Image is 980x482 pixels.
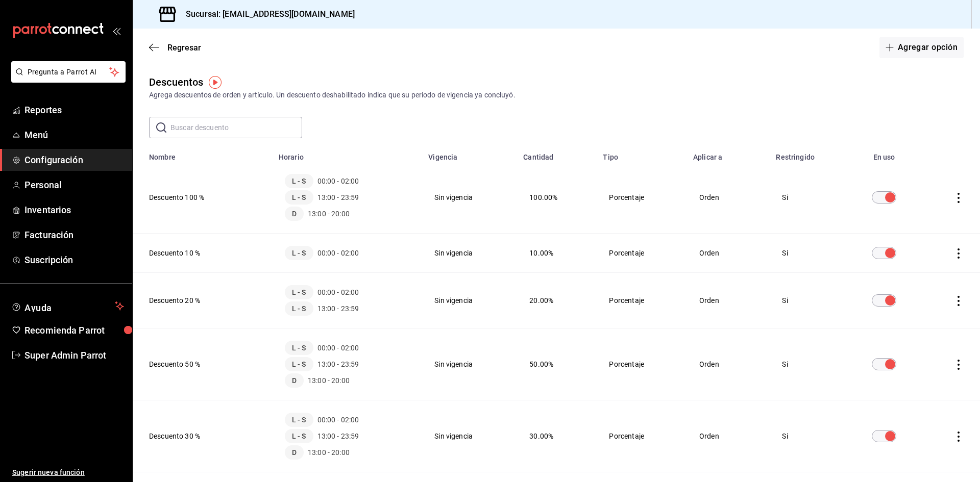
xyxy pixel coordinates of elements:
[12,467,124,478] span: Sugerir nueva función
[28,67,110,78] span: Pregunta a Parrot AI
[149,90,964,100] div: Agrega descuentos de orden y artículo. Un descuento deshabilitado indica que su periodo de vigenc...
[308,209,350,219] span: 13:00 - 20:00
[597,328,687,400] td: Porcentaje
[770,234,847,273] td: Si
[24,128,124,142] span: Menú
[687,273,770,328] td: Orden
[770,400,847,472] td: Si
[317,192,359,202] span: 13:00 - 23:59
[953,432,964,442] button: actions
[24,228,124,242] span: Facturación
[285,341,313,355] span: L - S
[422,400,517,472] td: Sin vigencia
[112,27,120,35] button: open_drawer_menu
[770,146,847,162] th: Restringido
[285,301,313,316] span: L - S
[529,296,553,305] span: 20.00%
[308,447,350,458] span: 13:00 - 20:00
[167,43,201,53] span: Regresar
[770,328,847,400] td: Si
[529,193,557,201] span: 100.00%
[24,323,124,337] span: Recomienda Parrot
[133,273,273,328] th: Descuento 20 %
[687,328,770,400] td: Orden
[285,190,313,205] span: L - S
[879,37,964,58] button: Agregar opción
[687,162,770,234] td: Orden
[285,429,313,443] span: L - S
[422,146,517,162] th: Vigencia
[770,162,847,234] td: Si
[687,400,770,472] td: Orden
[285,373,304,388] span: D
[317,359,359,369] span: 13:00 - 23:59
[953,360,964,370] button: actions
[687,146,770,162] th: Aplicar a
[149,43,201,53] button: Regresar
[7,74,126,85] a: Pregunta a Parrot AI
[24,203,124,217] span: Inventarios
[422,328,517,400] td: Sin vigencia
[133,400,273,472] th: Descuento 30 %
[149,74,203,90] div: Descuentos
[24,300,111,312] span: Ayuda
[597,162,687,234] td: Porcentaje
[285,285,313,299] span: L - S
[597,146,687,162] th: Tipo
[11,61,126,83] button: Pregunta a Parrot AI
[285,246,313,260] span: L - S
[133,234,273,273] th: Descuento 10 %
[308,375,350,386] span: 13:00 - 20:00
[953,248,964,259] button: actions
[317,176,359,186] span: 00:00 - 02:00
[285,413,313,427] span: L - S
[422,273,517,328] td: Sin vigencia
[317,415,359,425] span: 00:00 - 02:00
[317,303,359,314] span: 13:00 - 23:59
[953,193,964,203] button: actions
[285,207,304,221] span: D
[597,234,687,273] td: Porcentaje
[133,328,273,400] th: Descuento 50 %
[529,249,553,257] span: 10.00%
[24,253,124,267] span: Suscripción
[24,153,124,167] span: Configuración
[24,178,124,192] span: Personal
[317,287,359,297] span: 00:00 - 02:00
[285,357,313,371] span: L - S
[687,234,770,273] td: Orden
[170,117,302,138] input: Buscar descuento
[285,174,313,188] span: L - S
[517,146,597,162] th: Cantidad
[209,76,222,89] img: Tooltip marker
[847,146,921,162] th: En uso
[273,146,422,162] th: Horario
[317,343,359,353] span: 00:00 - 02:00
[422,162,517,234] td: Sin vigencia
[529,360,553,368] span: 50.00%
[317,431,359,441] span: 13:00 - 23:59
[953,296,964,306] button: actions
[422,234,517,273] td: Sin vigencia
[597,400,687,472] td: Porcentaje
[529,432,553,440] span: 30.00%
[317,248,359,258] span: 00:00 - 02:00
[770,273,847,328] td: Si
[178,8,355,20] h3: Sucursal: [EMAIL_ADDRESS][DOMAIN_NAME]
[24,348,124,362] span: Super Admin Parrot
[24,103,124,117] span: Reportes
[285,445,304,460] span: D
[133,162,273,234] th: Descuento 100 %
[597,273,687,328] td: Porcentaje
